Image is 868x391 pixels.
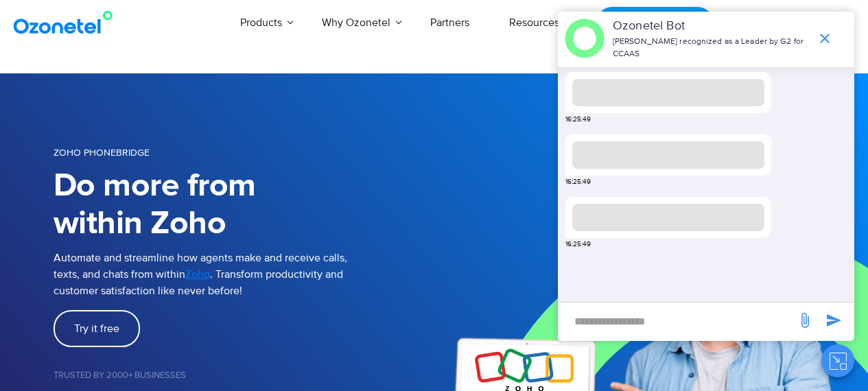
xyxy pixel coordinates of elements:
a: Request a Demo [596,7,714,39]
span: send message [791,307,819,334]
h1: Do more from within Zoho [54,167,434,243]
a: Zoho [185,266,210,283]
h5: Trusted by 2000+ Businesses [54,371,434,380]
p: Automate and streamline how agents make and receive calls, texts, and chats from within . Transfo... [54,250,434,299]
a: Try it free [54,310,140,347]
span: Try it free [74,323,119,334]
span: send message [820,307,847,334]
span: 16:25:49 [565,239,591,250]
span: Zoho [185,268,210,281]
button: Close chat [821,344,854,377]
p: Ozonetel Bot [613,17,810,36]
span: Zoho Phonebridge [54,147,150,158]
span: 16:25:49 [565,115,591,125]
span: 16:25:49 [565,177,591,187]
p: [PERSON_NAME] recognized as a Leader by G2 for CCAAS [613,36,810,60]
div: new-msg-input [565,309,790,334]
img: header [565,19,605,58]
span: end chat or minimize [811,25,838,52]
